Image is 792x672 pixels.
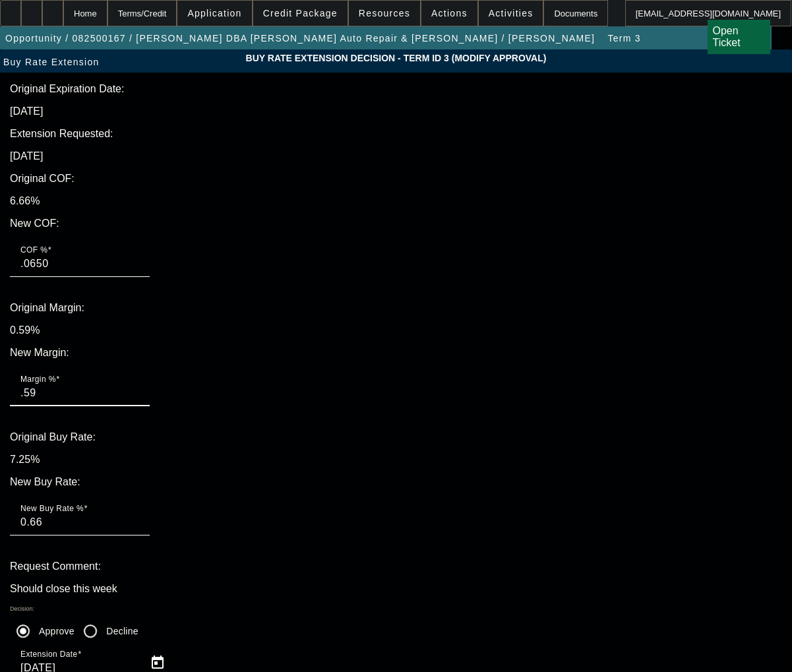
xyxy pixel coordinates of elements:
p: Original Buy Rate: [10,431,782,443]
mat-label: Extension Date [20,650,78,659]
p: Original Expiration Date: [10,83,782,95]
p: New Buy Rate: [10,476,782,488]
span: Resources [359,8,410,18]
p: New Margin: [10,347,782,359]
button: Actions [421,1,477,26]
p: Decision: [10,605,782,612]
mat-label: Margin % [20,375,56,384]
button: Resources [349,1,420,26]
button: Activities [479,1,543,26]
span: Actions [431,8,468,18]
p: 7.25% [10,454,782,466]
p: [DATE] [10,106,782,117]
span: Buy Rate Extension Decision - Term ID 3 (Modify Approval) [10,53,782,63]
a: Open Ticket [708,20,770,54]
p: Should close this week [10,583,782,595]
button: Term 3 [603,26,646,50]
p: Extension Requested: [10,128,782,140]
p: 0.59% [10,324,782,336]
p: [DATE] [10,150,782,162]
p: Original COF: [10,173,782,185]
span: Activities [489,8,533,18]
button: Application [177,1,251,26]
span: Term 3 [608,33,641,44]
label: Decline [104,625,138,638]
mat-label: COF % [20,246,47,255]
button: Credit Package [253,1,348,26]
span: Opportunity / 082500167 / [PERSON_NAME] DBA [PERSON_NAME] Auto Repair & [PERSON_NAME] / [PERSON_N... [5,33,595,44]
p: 6.66% [10,195,782,207]
p: Original Margin: [10,302,782,314]
label: Approve [36,625,75,638]
span: Buy Rate Extension [3,57,99,67]
p: New COF: [10,218,782,229]
p: Request Comment: [10,561,782,572]
span: Credit Package [263,8,338,18]
span: Application [187,8,241,18]
mat-label: New Buy Rate % [20,504,84,513]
